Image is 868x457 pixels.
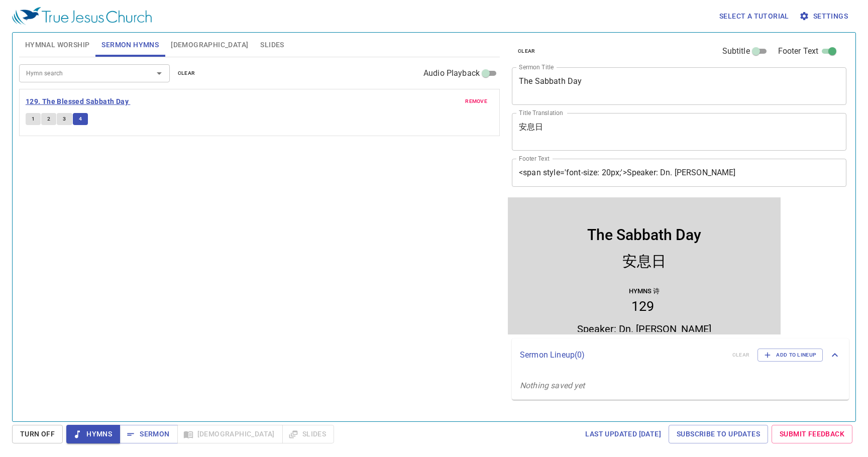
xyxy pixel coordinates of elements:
[121,90,152,98] p: Hymns 诗
[26,95,129,108] b: 129. The Blessed Sabbath Day
[757,349,823,362] button: Add to Lineup
[519,122,839,141] textarea: 安息日
[581,425,665,443] a: Last updated [DATE]
[465,97,487,106] span: remove
[518,47,535,56] span: clear
[69,126,203,138] span: Speaker: Dn. [PERSON_NAME]
[719,10,789,23] span: Select a tutorial
[715,7,793,26] button: Select a tutorial
[12,7,152,25] img: True Jesus Church
[124,101,146,117] li: 129
[26,95,131,108] button: 129. The Blessed Sabbath Day
[780,428,844,440] span: Submit Feedback
[508,197,781,334] iframe: from-child
[260,39,284,51] span: Slides
[172,67,201,79] button: clear
[74,428,112,440] span: Hymns
[171,39,248,51] span: [DEMOGRAPHIC_DATA]
[152,66,166,80] button: Open
[722,45,750,57] span: Subtitle
[423,67,480,79] span: Audio Playback
[66,425,120,443] button: Hymns
[57,113,72,125] button: 3
[772,425,852,443] a: Submit Feedback
[778,45,819,57] span: Footer Text
[519,76,839,95] textarea: The Sabbath Day
[63,115,66,124] span: 3
[20,428,55,440] span: Turn Off
[797,7,852,26] button: Settings
[669,425,768,443] a: Subscribe to Updates
[32,115,35,124] span: 1
[41,113,56,125] button: 2
[47,115,50,124] span: 2
[26,113,41,125] button: 1
[101,39,159,51] span: Sermon Hymns
[12,425,63,443] button: Turn Off
[801,10,848,23] span: Settings
[520,349,724,361] p: Sermon Lineup ( 0 )
[677,428,760,440] span: Subscribe to Updates
[178,69,195,78] span: clear
[73,113,88,125] button: 4
[459,95,493,107] button: remove
[120,425,177,443] button: Sermon
[25,39,90,51] span: Hymnal Worship
[764,351,816,360] span: Add to Lineup
[520,381,585,390] i: Nothing saved yet
[79,115,82,124] span: 4
[128,428,169,440] span: Sermon
[512,338,849,372] div: Sermon Lineup(0)clearAdd to Lineup
[585,428,661,440] span: Last updated [DATE]
[512,45,541,57] button: clear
